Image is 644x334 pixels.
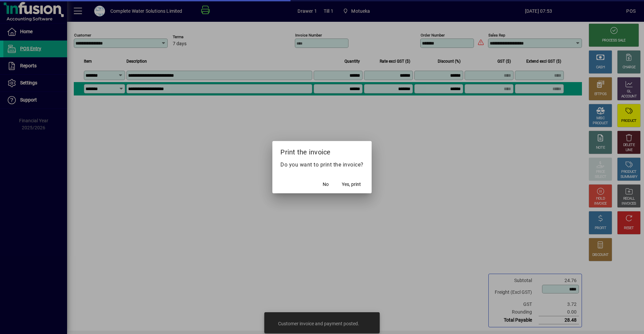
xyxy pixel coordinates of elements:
[339,179,364,191] button: Yes, print
[342,181,361,188] span: Yes, print
[272,141,372,160] h2: Print the invoice
[280,161,364,169] p: Do you want to print the invoice?
[315,179,336,191] button: No
[323,181,329,188] span: No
